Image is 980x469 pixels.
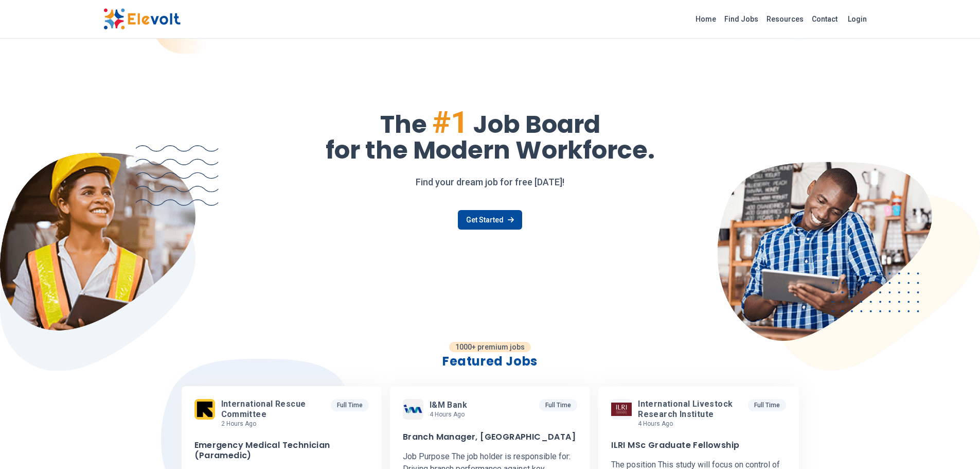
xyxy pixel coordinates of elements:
[539,399,577,411] p: Full Time
[103,175,877,189] p: Find your dream job for free [DATE]!
[194,399,215,420] img: International Rescue Committee
[194,440,369,461] h3: Emergency Medical Technician (Paramedic)
[808,11,842,27] a: Contact
[221,420,327,428] p: 2 hours ago
[103,107,877,163] h1: The Job Board for the Modern Workforce.
[403,399,423,420] img: I&M Bank
[842,9,873,29] a: Login
[432,104,468,141] span: #1
[103,8,181,30] img: Elevolt
[720,11,762,27] a: Find Jobs
[611,403,632,416] img: International Livestock Research Institute
[638,420,743,428] p: 4 hours ago
[458,210,522,230] a: Get Started
[691,11,720,27] a: Home
[430,400,467,410] span: I&M Bank
[638,399,739,420] span: International Livestock Research Institute
[403,432,576,442] h3: Branch Manager, [GEOGRAPHIC_DATA]
[221,399,323,420] span: International Rescue Committee
[430,410,471,419] p: 4 hours ago
[331,399,369,411] p: Full Time
[748,399,786,411] p: Full Time
[611,440,739,450] h3: ILRI MSc Graduate Fellowship
[762,11,808,27] a: Resources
